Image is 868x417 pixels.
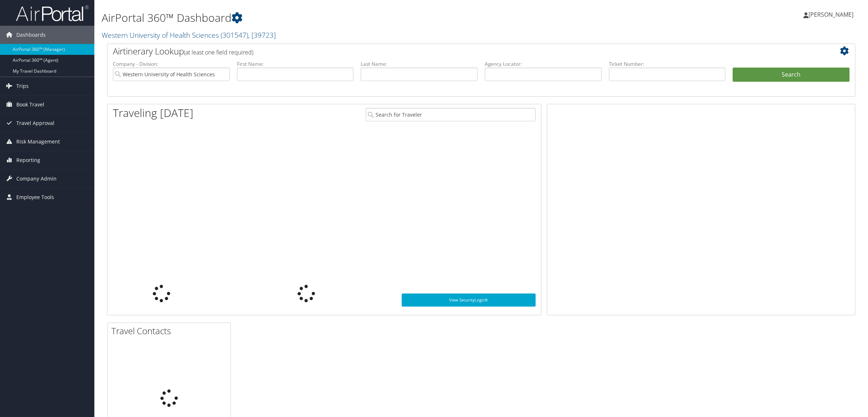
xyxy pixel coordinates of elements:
[248,30,276,40] span: , [ 39723 ]
[113,60,230,68] label: Company - Division:
[733,68,849,82] button: Search
[808,11,853,19] span: [PERSON_NAME]
[16,133,60,151] span: Risk Management
[113,45,787,57] h2: Airtinerary Lookup
[16,170,57,188] span: Company Admin
[16,188,54,206] span: Employee Tools
[16,96,44,114] span: Book Travel
[102,10,608,25] h1: AirPortal 360™ Dashboard
[184,48,253,56] span: (at least one field required)
[237,60,354,68] label: First Name:
[16,26,46,44] span: Dashboards
[402,293,535,307] a: View SecurityLogic®
[113,105,193,121] h1: Traveling [DATE]
[16,5,89,22] img: airportal-logo.png
[221,30,248,40] span: ( 301547 )
[366,108,536,121] input: Search for Traveler
[16,77,29,95] span: Trips
[16,114,54,132] span: Travel Approval
[102,30,276,40] a: Western University of Health Sciences
[361,60,478,68] label: Last Name:
[16,151,40,169] span: Reporting
[803,4,861,25] a: [PERSON_NAME]
[609,60,726,68] label: Ticket Number:
[111,325,230,337] h2: Travel Contacts
[485,60,602,68] label: Agency Locator:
